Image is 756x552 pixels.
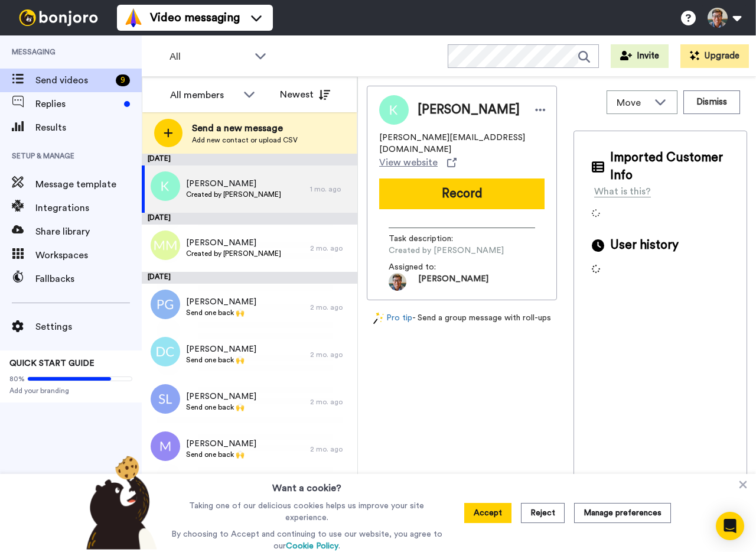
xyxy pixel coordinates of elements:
img: mm.png [151,230,180,260]
span: Add new contact or upload CSV [192,135,298,145]
img: dc.png [151,337,180,366]
div: [DATE] [142,213,357,225]
img: magic-wand.svg [373,312,384,324]
div: - Send a group message with roll-ups [367,312,557,324]
span: Send one back 🙌 [186,450,256,459]
p: By choosing to Accept and continuing to use our website, you agree to our . [168,528,445,552]
img: m.png [151,431,180,461]
h3: Want a cookie? [272,474,341,495]
button: Newest [271,83,339,106]
a: Pro tip [373,312,412,324]
span: Integrations [35,201,142,215]
button: Reject [521,503,565,523]
span: Send one back 🙌 [186,355,256,365]
span: Replies [35,97,119,111]
span: Send one back 🙌 [186,308,256,317]
span: [PERSON_NAME] [186,343,256,355]
span: Fallbacks [35,272,142,286]
div: Open Intercom Messenger [716,512,744,540]
span: Imported Customer Info [610,149,729,184]
span: QUICK START GUIDE [9,359,94,368]
div: [DATE] [142,154,357,165]
a: Cookie Policy [286,542,338,550]
div: 2 mo. ago [310,350,351,359]
span: Workspaces [35,248,142,262]
img: sl.png [151,384,180,414]
a: View website [379,155,457,170]
span: [PERSON_NAME] [186,391,256,402]
button: Accept [464,503,511,523]
img: Image of Kenny [379,95,409,125]
span: [PERSON_NAME] [186,237,281,249]
img: pg.png [151,290,180,319]
span: Move [617,96,649,110]
div: All members [170,88,237,102]
span: [PERSON_NAME][EMAIL_ADDRESS][DOMAIN_NAME] [379,132,545,155]
div: [DATE] [142,272,357,284]
span: Created by [PERSON_NAME] [186,249,281,258]
span: Send videos [35,73,111,87]
div: 2 mo. ago [310,444,351,454]
span: [PERSON_NAME] [418,273,488,291]
div: What is this? [594,184,651,199]
div: 2 mo. ago [310,303,351,312]
span: Task description : [389,233,471,245]
span: Send a new message [192,121,298,135]
img: vm-color.svg [124,8,143,27]
span: Created by [PERSON_NAME] [389,245,504,256]
span: Send one back 🙌 [186,402,256,412]
img: bear-with-cookie.png [76,455,163,550]
span: Add your branding [9,386,132,395]
span: All [170,50,249,64]
span: [PERSON_NAME] [186,296,256,308]
button: Invite [611,44,669,68]
span: [PERSON_NAME] [418,101,520,119]
button: Record [379,178,545,209]
div: 9 [116,74,130,86]
div: 2 mo. ago [310,397,351,407]
img: k.png [151,171,180,201]
img: bj-logo-header-white.svg [14,9,103,26]
span: Created by [PERSON_NAME] [186,190,281,199]
span: User history [610,236,679,254]
button: Manage preferences [574,503,671,523]
span: Video messaging [150,9,240,26]
img: ACg8ocKeeCWxkksM_zqpx_uJ5MoClKw7C_YZbjRfvdUkfpqVZ8JO7ogbfQ=s96-c [389,273,406,291]
span: [PERSON_NAME] [186,438,256,450]
span: Share library [35,225,142,239]
div: 2 mo. ago [310,243,351,253]
span: Assigned to: [389,261,471,273]
span: [PERSON_NAME] [186,178,281,190]
span: Message template [35,177,142,191]
div: 1 mo. ago [310,184,351,194]
button: Upgrade [680,44,749,68]
span: 80% [9,374,25,384]
button: Dismiss [683,90,740,114]
span: View website [379,155,438,170]
span: Settings [35,320,142,334]
span: Results [35,121,142,135]
p: Taking one of our delicious cookies helps us improve your site experience. [168,500,445,524]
